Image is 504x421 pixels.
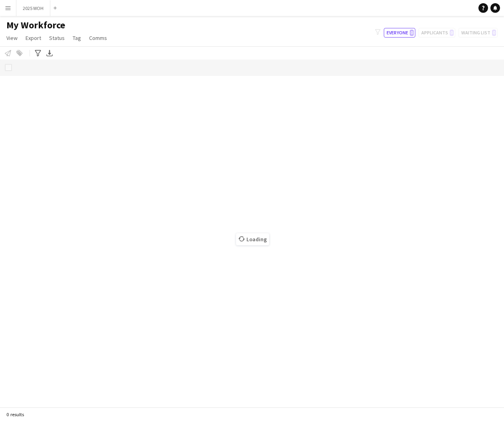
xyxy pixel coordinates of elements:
[45,48,54,58] app-action-btn: Export XLSX
[33,48,43,58] app-action-btn: Advanced filters
[3,33,21,43] a: View
[6,19,65,31] span: My Workforce
[16,0,50,16] button: 2025 WOH
[69,33,84,43] a: Tag
[384,28,415,38] button: Everyone0
[46,33,68,43] a: Status
[22,33,44,43] a: Export
[6,34,18,42] span: View
[49,34,65,42] span: Status
[236,233,269,245] span: Loading
[410,30,414,36] span: 0
[89,34,107,42] span: Comms
[26,34,41,42] span: Export
[86,33,110,43] a: Comms
[73,34,81,42] span: Tag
